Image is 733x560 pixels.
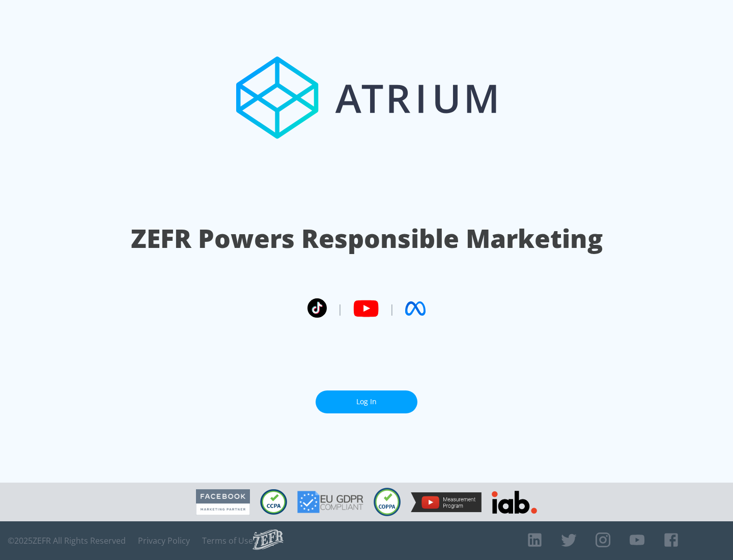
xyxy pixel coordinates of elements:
img: CCPA Compliant [260,489,287,515]
a: Privacy Policy [138,536,190,546]
img: Facebook Marketing Partner [196,489,250,515]
h1: ZEFR Powers Responsible Marketing [131,221,603,256]
img: IAB [492,491,537,514]
img: GDPR Compliant [297,491,363,513]
img: COPPA Compliant [374,488,401,516]
span: | [389,301,395,316]
span: © 2025 ZEFR All Rights Reserved [8,536,126,546]
a: Terms of Use [202,536,253,546]
span: | [337,301,343,316]
a: Log In [316,390,417,413]
img: YouTube Measurement Program [411,492,482,512]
